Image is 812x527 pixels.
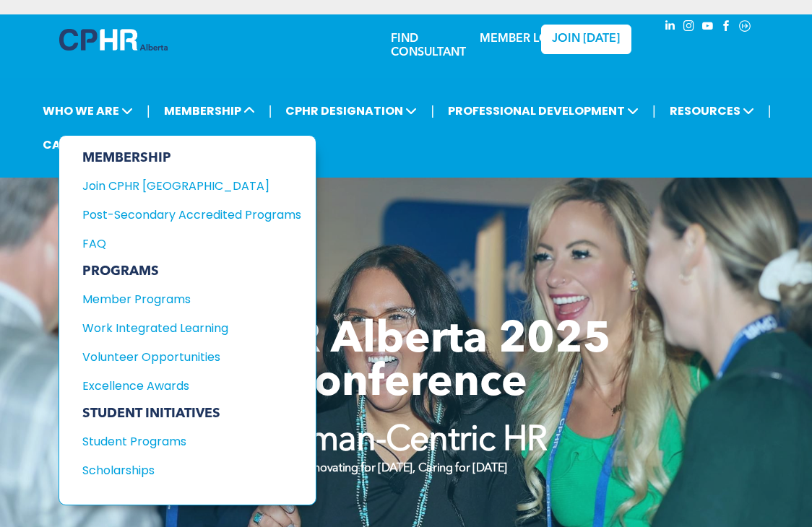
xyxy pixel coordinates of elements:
a: Excellence Awards [82,377,301,395]
span: PROFESSIONAL DEVELOPMENT [444,97,643,124]
span: RESOURCES [665,97,759,124]
a: FIND CONSULTANT [391,33,466,58]
span: CPHR DESIGNATION [281,97,421,124]
div: Scholarships [82,461,280,479]
div: Member Programs [82,290,280,308]
span: MEMBERSHIP [160,97,259,124]
div: Work Integrated Learning [82,319,280,337]
a: youtube [699,18,715,38]
li: | [147,96,150,126]
li: | [269,96,272,126]
a: MEMBER LOGIN [480,33,570,45]
div: MEMBERSHIP [82,150,301,166]
li: | [652,96,656,126]
a: CAREER CENTRE [38,131,143,158]
a: JOIN [DATE] [541,25,631,54]
span: CPHR Alberta 2025 Conference [201,319,611,406]
a: Student Programs [82,432,301,450]
div: FAQ [82,235,280,253]
li: | [431,96,434,126]
span: JOIN [DATE] [552,32,620,46]
strong: Innovating for [DATE], Caring for [DATE] [305,463,507,474]
span: WHO WE ARE [38,97,137,124]
a: instagram [681,18,696,38]
div: Excellence Awards [82,377,280,395]
div: Student Programs [82,432,280,450]
a: Work Integrated Learning [82,319,301,337]
a: facebook [718,18,734,38]
a: Social network [737,18,753,38]
a: Member Programs [82,290,301,308]
li: | [768,96,772,126]
a: Join CPHR [GEOGRAPHIC_DATA] [82,177,301,195]
strong: Human-Centric HR [265,424,547,458]
a: FAQ [82,235,301,253]
div: Volunteer Opportunities [82,348,280,366]
a: Post-Secondary Accredited Programs [82,206,301,224]
div: Join CPHR [GEOGRAPHIC_DATA] [82,177,280,195]
a: linkedin [662,18,678,38]
img: A blue and white logo for cp alberta [59,29,168,51]
div: Post-Secondary Accredited Programs [82,206,280,224]
div: PROGRAMS [82,263,301,279]
div: STUDENT INITIATIVES [82,406,301,422]
a: Scholarships [82,461,301,479]
a: Volunteer Opportunities [82,348,301,366]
